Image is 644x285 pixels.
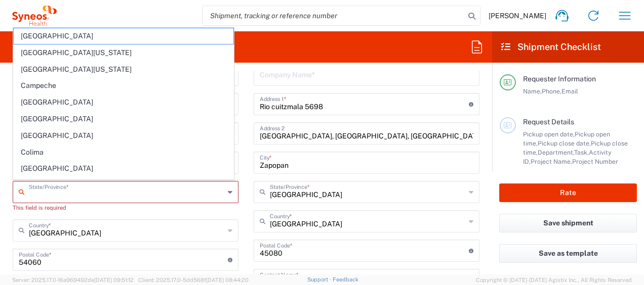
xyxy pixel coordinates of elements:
[538,139,591,147] span: Pickup close date,
[501,41,601,53] h2: Shipment Checklist
[523,130,575,138] span: Pickup open date,
[14,128,233,144] span: [GEOGRAPHIC_DATA]
[523,87,542,95] span: Name,
[499,214,637,232] button: Save shipment
[499,244,637,263] button: Save as template
[307,276,333,282] a: Support
[333,276,358,282] a: Feedback
[476,275,632,284] span: Copyright © [DATE]-[DATE] Agistix Inc., All Rights Reserved
[12,41,128,53] h2: Desktop Shipment Request
[14,145,233,160] span: Colima
[203,6,465,25] input: Shipment, tracking or reference number
[138,277,249,283] span: Client: 2025.17.0-5dd568f
[572,158,618,165] span: Project Number
[523,75,596,83] span: Requester Information
[14,111,233,127] span: [GEOGRAPHIC_DATA]
[14,78,233,93] span: Campeche
[14,161,233,176] span: [GEOGRAPHIC_DATA]
[489,11,546,20] span: [PERSON_NAME]
[531,158,572,165] span: Project Name,
[94,277,134,283] span: [DATE] 09:51:12
[499,183,637,202] button: Rate
[538,149,574,156] span: Department,
[574,149,589,156] span: Task,
[14,62,233,77] span: [GEOGRAPHIC_DATA][US_STATE]
[206,277,249,283] span: [DATE] 08:44:20
[14,177,233,193] span: Federal District
[542,87,561,95] span: Phone,
[12,277,134,283] span: Server: 2025.17.0-16a969492de
[561,87,578,95] span: Email
[13,203,238,212] div: This field is required
[523,118,574,126] span: Request Details
[14,94,233,110] span: [GEOGRAPHIC_DATA]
